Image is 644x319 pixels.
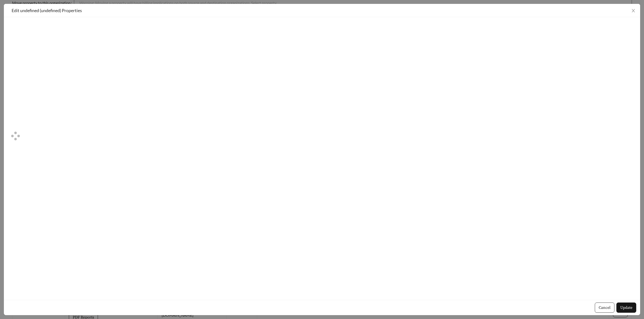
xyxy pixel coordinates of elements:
button: Update [616,303,636,313]
button: Cancel [595,303,614,313]
span: Update [620,305,632,311]
span: Cancel [599,305,611,311]
button: Close [627,4,640,17]
div: Edit undefined (undefined) Properties [12,8,632,13]
span: close [631,8,636,13]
